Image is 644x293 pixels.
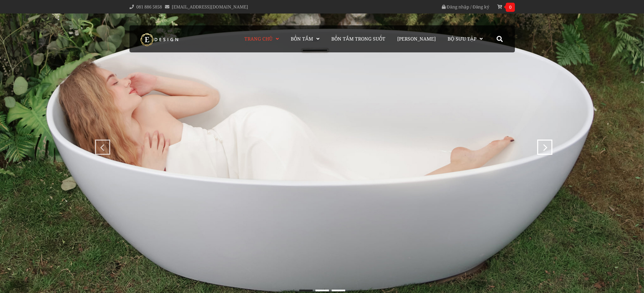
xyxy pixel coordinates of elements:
img: logo Kreiner Germany - Edesign Interior [135,33,185,46]
span: Trang chủ [244,35,272,42]
span: [PERSON_NAME] [397,35,436,42]
span: Bồn Tắm [291,35,313,42]
a: Bồn Tắm [286,25,325,52]
a: [EMAIL_ADDRESS][DOMAIN_NAME] [172,4,248,10]
a: 081 886 5858 [136,4,162,10]
span: Bồn Tắm Trong Suốt [331,35,385,42]
a: Bộ Sưu Tập [443,25,488,52]
span: / [470,4,472,10]
a: Trang chủ [241,25,284,52]
span: Bộ Sưu Tập [448,35,476,42]
div: prev [97,140,105,148]
a: Bồn Tắm Trong Suốt [326,25,390,52]
a: [PERSON_NAME] [392,25,441,52]
span: 0 [506,3,515,12]
div: next [539,140,547,148]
